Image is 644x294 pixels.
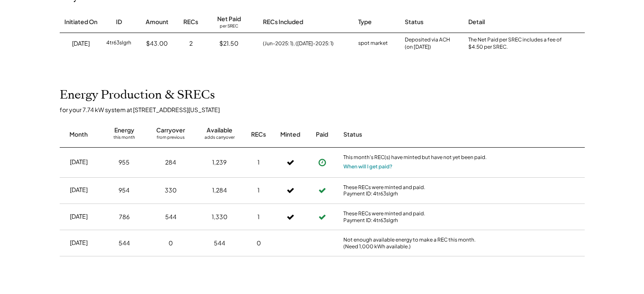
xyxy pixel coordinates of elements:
div: for your 7.74 kW system at [STREET_ADDRESS][US_STATE] [60,106,593,113]
div: Paid [316,130,328,139]
div: These RECs were minted and paid. Payment ID: 4tr63slgrh [343,210,487,223]
div: This month's REC(s) have minted but have not yet been paid. [343,154,487,162]
div: The Net Paid per SREC includes a fee of $4.50 per SREC. [468,36,566,51]
div: 0 [257,239,261,247]
div: RECs [251,130,266,139]
div: from previous [157,135,185,143]
div: 1,284 [212,186,227,195]
div: adds carryover [205,135,235,143]
div: [DATE] [72,39,90,48]
div: These RECs were minted and paid. Payment ID: 4tr63slgrh [343,184,487,197]
div: 1,239 [212,158,227,167]
div: 544 [165,213,177,221]
button: When will I get paid? [343,162,392,171]
button: Payment approved, but not yet initiated. [316,156,329,169]
div: Available [207,126,232,135]
div: 0 [169,239,173,247]
div: $43.00 [146,39,168,48]
div: 1 [257,186,260,195]
div: [DATE] [70,212,88,221]
div: [DATE] [70,239,88,247]
div: Energy [114,126,134,135]
div: (Jun-2025: 1), ([DATE]-2025: 1) [263,40,334,47]
div: Month [69,130,88,139]
div: [DATE] [70,186,88,194]
div: per SREC [220,23,238,30]
div: 1,330 [212,213,227,221]
div: 544 [119,239,130,247]
div: this month [113,135,135,143]
div: RECs [183,18,198,26]
div: 1 [257,213,260,221]
div: 2 [189,39,193,48]
div: Minted [280,130,300,139]
div: Detail [468,18,485,26]
div: [DATE] [70,158,88,166]
div: 1 [257,158,260,167]
div: Initiated On [64,18,97,26]
div: Net Paid [217,15,241,23]
div: 544 [214,239,225,247]
div: ID [116,18,122,26]
div: 955 [119,158,130,167]
div: 954 [119,186,130,195]
div: Type [358,18,372,26]
div: spot market [358,39,388,48]
div: Not enough available energy to make a REC this month. (Need 1,000 kWh available.) [343,236,487,250]
div: Status [343,130,487,139]
h2: Energy Production & SRECs [60,88,215,102]
div: $21.50 [219,39,238,48]
div: Status [405,18,423,26]
div: RECs Included [263,18,303,26]
div: 786 [119,213,130,221]
div: 4tr63slgrh [106,39,131,48]
div: 284 [165,158,176,167]
div: Carryover [156,126,185,135]
div: Amount [146,18,169,26]
div: 330 [165,186,177,195]
div: Deposited via ACH (on [DATE]) [405,36,450,51]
